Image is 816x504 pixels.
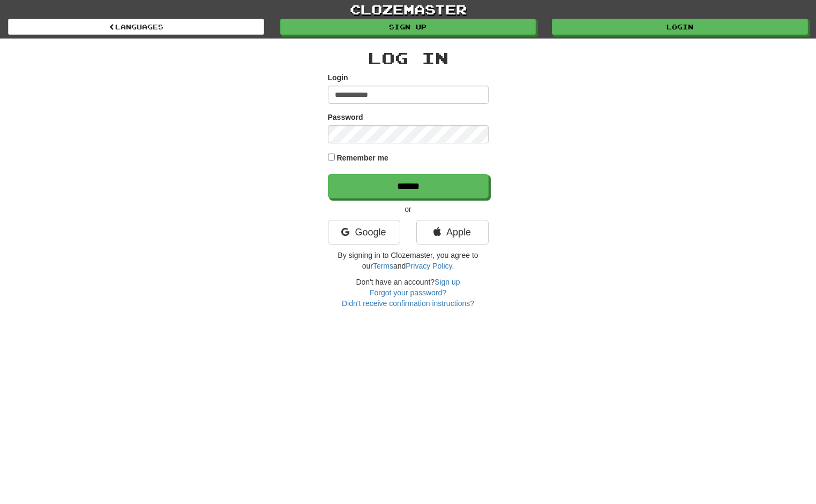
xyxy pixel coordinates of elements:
[328,220,400,245] a: Google
[370,288,446,297] a: Forgot your password?
[8,19,264,35] a: Languages
[328,72,348,83] label: Login
[328,250,489,271] p: By signing in to Clozemaster, you agree to our and .
[328,277,489,309] div: Don't have an account?
[336,152,388,163] label: Remember me
[373,262,393,270] a: Terms
[342,299,474,308] a: Didn't receive confirmation instructions?
[406,262,452,270] a: Privacy Policy
[328,49,489,67] h2: Log In
[328,112,363,123] label: Password
[416,220,489,245] a: Apple
[435,278,460,286] a: Sign up
[328,204,489,215] p: or
[552,19,808,35] a: Login
[280,19,536,35] a: Sign up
